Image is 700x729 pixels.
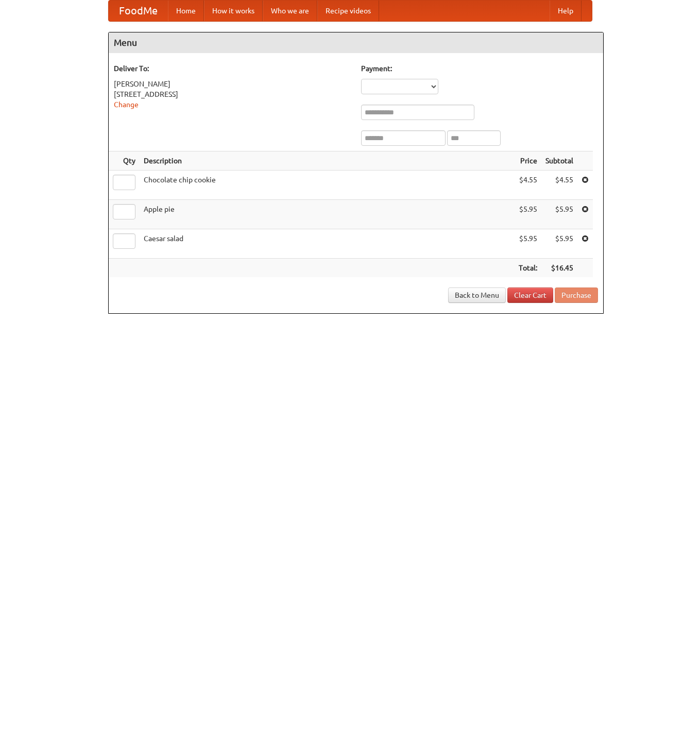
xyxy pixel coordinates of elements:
[109,1,168,21] a: FoodMe
[140,151,515,171] th: Description
[515,171,541,200] td: $4.55
[541,200,577,229] td: $5.95
[140,200,515,229] td: Apple pie
[114,100,139,109] a: Change
[114,63,351,74] h5: Deliver To:
[168,1,204,21] a: Home
[448,287,506,303] a: Back to Menu
[541,229,577,259] td: $5.95
[204,1,263,21] a: How it works
[114,89,351,99] div: [STREET_ADDRESS]
[140,171,515,200] td: Chocolate chip cookie
[317,1,379,21] a: Recipe videos
[507,287,553,303] a: Clear Cart
[515,200,541,229] td: $5.95
[109,32,603,53] h4: Menu
[541,259,577,278] th: $16.45
[515,259,541,278] th: Total:
[515,229,541,259] td: $5.95
[541,151,577,171] th: Subtotal
[515,151,541,171] th: Price
[361,63,598,74] h5: Payment:
[550,1,582,21] a: Help
[541,171,577,200] td: $4.55
[140,229,515,259] td: Caesar salad
[109,151,140,171] th: Qty
[114,79,351,89] div: [PERSON_NAME]
[555,287,598,303] button: Purchase
[263,1,317,21] a: Who we are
